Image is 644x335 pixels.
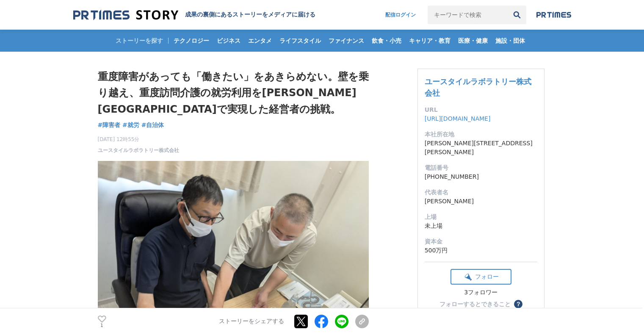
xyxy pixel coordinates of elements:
[98,121,121,129] span: #障害者
[98,121,121,130] a: #障害者
[514,300,522,308] button: ？
[428,6,508,24] input: キーワードで検索
[98,147,179,154] a: ユースタイルラボラトリー株式会社
[425,188,537,197] dt: 代表者名
[406,30,454,52] a: キャリア・教育
[98,136,179,143] span: [DATE] 12時55分
[170,37,213,44] span: テクノロジー
[276,37,324,44] span: ライフスタイル
[425,197,537,206] dd: [PERSON_NAME]
[425,105,537,114] dt: URL
[170,30,213,52] a: テクノロジー
[213,30,244,52] a: ビジネス
[73,9,178,21] img: 成果の裏側にあるストーリーをメディアに届ける
[406,37,454,44] span: キャリア・教育
[508,6,526,24] button: 検索
[439,301,511,307] div: フォローするとできること
[219,318,284,326] p: ストーリーをシェアする
[425,213,537,221] dt: 上場
[455,30,491,52] a: 医療・健康
[425,130,537,139] dt: 本社所在地
[425,221,537,230] dd: 未上場
[492,37,528,44] span: 施設・団体
[141,121,164,130] a: #自治体
[425,139,537,157] dd: [PERSON_NAME][STREET_ADDRESS][PERSON_NAME]
[368,37,405,44] span: 飲食・小売
[368,30,405,52] a: 飲食・小売
[276,30,324,52] a: ライフスタイル
[122,121,139,130] a: #就労
[425,172,537,181] dd: [PHONE_NUMBER]
[213,37,244,44] span: ビジネス
[73,9,315,21] a: 成果の裏側にあるストーリーをメディアに届ける 成果の裏側にあるストーリーをメディアに届ける
[245,30,275,52] a: エンタメ
[245,37,275,44] span: エンタメ
[377,6,424,24] a: 配信ログイン
[185,11,315,19] h2: 成果の裏側にあるストーリーをメディアに届ける
[425,115,491,122] a: [URL][DOMAIN_NAME]
[451,269,511,285] button: フォロー
[141,121,164,129] span: #自治体
[515,301,521,307] span: ？
[98,69,369,117] h1: 重度障害があっても「働きたい」をあきらめない。壁を乗り越え、重度訪問介護の就労利用を[PERSON_NAME][GEOGRAPHIC_DATA]で実現した経営者の挑戦。
[492,30,528,52] a: 施設・団体
[455,37,491,44] span: 医療・健康
[451,289,511,296] div: 3フォロワー
[325,37,368,44] span: ファイナンス
[325,30,368,52] a: ファイナンス
[98,324,106,328] p: 1
[425,77,531,97] a: ユースタイルラボラトリー株式会社
[425,246,537,255] dd: 500万円
[122,121,139,129] span: #就労
[425,163,537,172] dt: 電話番号
[536,11,571,18] img: prtimes
[425,237,537,246] dt: 資本金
